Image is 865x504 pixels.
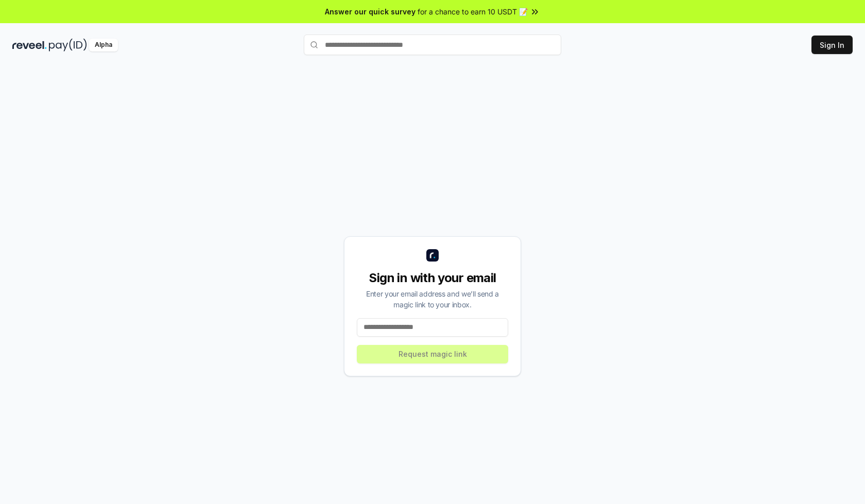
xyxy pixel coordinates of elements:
[49,39,87,51] img: pay_id
[426,249,439,262] img: logo_small
[12,39,47,51] img: reveel_dark
[325,6,416,17] span: Answer our quick survey
[89,39,118,51] div: Alpha
[811,36,853,54] button: Sign In
[357,270,508,286] div: Sign in with your email
[418,6,528,17] span: for a chance to earn 10 USDT 📝
[357,288,508,310] div: Enter your email address and we’ll send a magic link to your inbox.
